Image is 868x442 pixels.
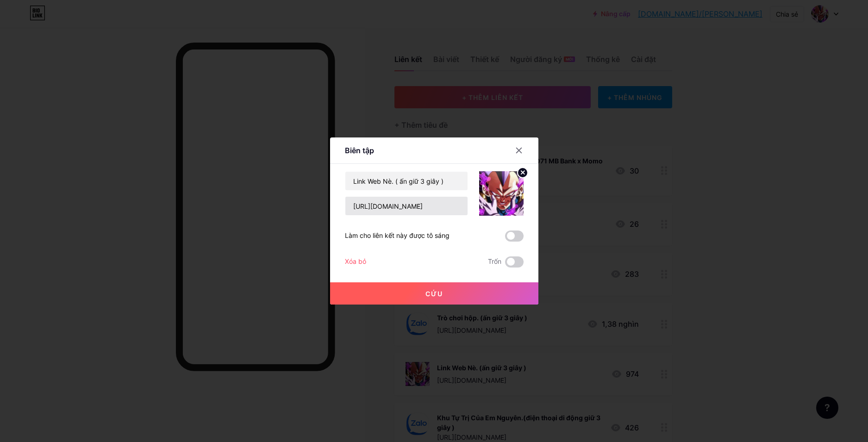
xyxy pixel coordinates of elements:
input: Tiêu đề [345,172,468,190]
input: URL [345,197,468,215]
button: Cứu [330,282,538,305]
font: Xóa bỏ [345,257,366,265]
font: Trốn [488,257,501,265]
font: Biên tập [345,146,374,155]
font: Cứu [425,290,443,298]
img: liên kết_hình thu nhỏ [479,171,524,216]
font: Làm cho liên kết này được tô sáng [345,231,450,239]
